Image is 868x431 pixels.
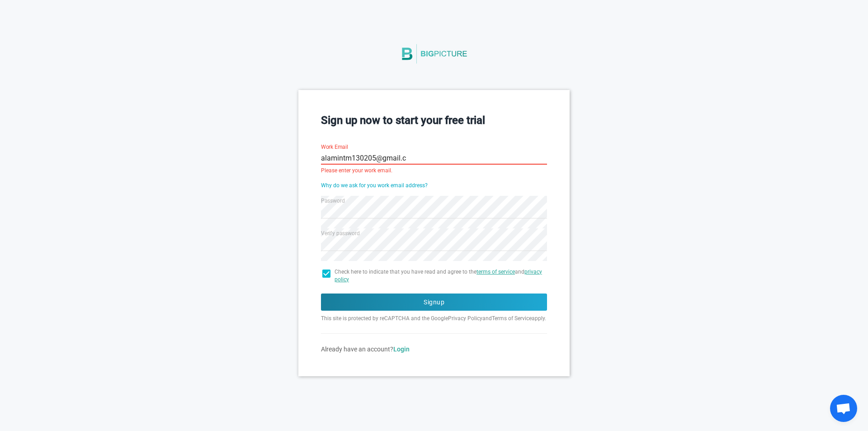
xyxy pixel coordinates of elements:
[321,345,547,354] div: Already have an account?
[321,314,547,322] p: This site is protected by reCAPTCHA and the Google and apply.
[492,315,532,322] a: Terms of Service
[335,268,547,284] span: Check here to indicate that you have read and agree to the and
[321,168,547,173] div: Please enter your work email.
[321,182,428,189] a: Why do we ask for you work email address?
[400,35,468,73] img: BigPicture
[448,315,482,322] a: Privacy Policy
[335,269,542,283] a: privacy policy
[321,294,547,311] button: Signup
[393,346,410,353] a: Login
[830,395,857,422] a: Open chat
[321,113,547,128] h3: Sign up now to start your free trial
[476,269,515,275] a: terms of service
